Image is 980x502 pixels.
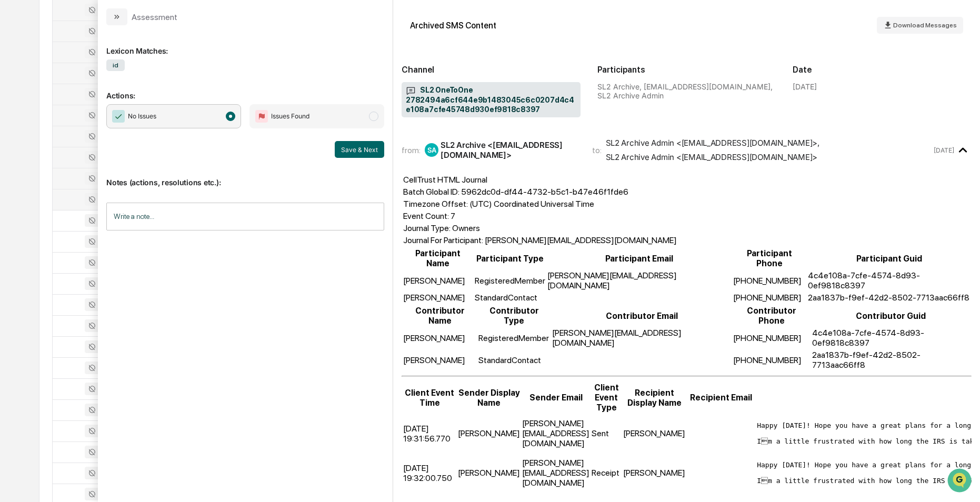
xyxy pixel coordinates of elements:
[597,82,776,100] div: SL2 Archive, [EMAIL_ADDRESS][DOMAIN_NAME], SL2 Archive Admin
[11,134,19,142] div: 🖐️
[11,81,29,99] img: 1746055101610-c473b297-6a78-478c-a979-82029cc54cd1
[403,248,473,269] th: Participant Name
[522,382,590,413] th: Sender Email
[106,78,384,100] p: Actions:
[623,414,686,453] td: [PERSON_NAME]
[403,305,477,326] th: Contributor Name
[255,110,268,123] img: Flag
[406,85,576,115] span: SL2 OneToOne 2782494a6cf644e9b1483045c6c0207d4c4e108a7cfe45748d930ef9818c8397
[478,305,551,326] th: Contributor Type
[403,327,477,348] td: [PERSON_NAME]
[812,327,971,348] td: 4c4e108a-7cfe-4574-8d93-0ef9818c8397
[402,145,421,155] span: from:
[403,414,456,453] td: [DATE] 19:31:56.770
[403,235,677,246] td: Journal For Participant: [PERSON_NAME][EMAIL_ADDRESS][DOMAIN_NAME]
[76,134,85,142] div: 🗄️
[457,454,521,492] td: [PERSON_NAME]
[807,292,971,303] td: 2aa1837b-f9ef-42d2-8502-7713aac66ff8
[335,141,384,158] button: Save & Next
[11,22,192,39] p: How can we help?
[478,327,551,348] td: RegisteredMember
[474,248,546,269] th: Participant Type
[410,21,496,31] div: Archived SMS Content
[403,174,677,185] td: CellTrust HTML Journal
[478,349,551,370] td: StandardContact
[547,270,732,291] td: [PERSON_NAME][EMAIL_ADDRESS][DOMAIN_NAME]
[793,82,817,91] div: [DATE]
[812,349,971,370] td: 2aa1837b-f9ef-42d2-8502-7713aac66ff8
[21,153,66,163] span: Data Lookup
[522,414,590,453] td: [PERSON_NAME][EMAIL_ADDRESS][DOMAIN_NAME]
[128,111,156,122] span: No Issues
[425,143,438,157] div: SA
[877,17,963,34] button: Download Messages
[403,186,677,197] td: Batch Global ID: 5962dc0d-df44-4732-b5c1-b47e46f1fde6
[36,81,173,91] div: Start new chat
[687,382,755,413] th: Recipient Email
[403,292,473,303] td: [PERSON_NAME]
[592,145,602,155] span: to:
[36,91,133,99] div: We're available if you need us!
[733,248,806,269] th: Participant Phone
[271,111,309,122] span: Issues Found
[893,22,957,29] span: Download Messages
[457,414,521,453] td: [PERSON_NAME]
[132,12,177,22] div: Assessment
[403,454,456,492] td: [DATE] 19:32:00.750
[793,65,972,75] h2: Date
[87,133,131,143] span: Attestations
[441,140,579,160] div: SL2 Archive <[EMAIL_ADDRESS][DOMAIN_NAME]>
[72,128,135,147] a: 🗄️Attestations
[591,414,622,453] td: Sent
[552,305,732,326] th: Contributor Email
[547,248,732,269] th: Participant Email
[403,223,677,234] td: Journal Type: Owners
[807,248,971,269] th: Participant Guid
[179,84,192,96] button: Start new chat
[807,270,971,291] td: 4c4e108a-7cfe-4574-8d93-0ef9818c8397
[946,467,975,496] iframe: Open customer support
[403,349,477,370] td: [PERSON_NAME]
[522,454,590,492] td: [PERSON_NAME][EMAIL_ADDRESS][DOMAIN_NAME]
[403,382,456,413] th: Client Event Time
[11,154,19,162] div: 🔎
[403,198,677,209] td: Timezone Offset: (UTC) Coordinated Universal Time
[474,270,546,291] td: RegisteredMember
[623,454,686,492] td: [PERSON_NAME]
[733,305,810,326] th: Contributor Phone
[591,382,622,413] th: Client Event Type
[6,148,71,167] a: 🔎Data Lookup
[733,349,810,370] td: [PHONE_NUMBER]
[597,65,776,75] h2: Participants
[403,270,473,291] td: [PERSON_NAME]
[552,327,732,348] td: [PERSON_NAME][EMAIL_ADDRESS][DOMAIN_NAME]
[106,165,384,187] p: Notes (actions, resolutions etc.):
[812,305,971,326] th: Contributor Guid
[106,34,384,55] div: Lexicon Matches:
[457,382,521,413] th: Sender Display Name
[403,210,677,222] td: Event Count: 7
[402,65,581,75] h2: Channel
[934,146,954,154] time: Thursday, September 4, 2025 at 6:09:36 PM
[733,292,806,303] td: [PHONE_NUMBER]
[606,138,819,148] div: SL2 Archive Admin <[EMAIL_ADDRESS][DOMAIN_NAME]> ,
[474,292,546,303] td: StandardContact
[106,59,125,71] span: id
[6,128,72,147] a: 🖐️Preclearance
[733,327,810,348] td: [PHONE_NUMBER]
[112,110,125,123] img: Checkmark
[606,152,818,162] div: SL2 Archive Admin <[EMAIL_ADDRESS][DOMAIN_NAME]>
[21,133,68,143] span: Preclearance
[591,454,622,492] td: Receipt
[623,382,686,413] th: Recipient Display Name
[733,270,806,291] td: [PHONE_NUMBER]
[105,178,127,186] span: Pylon
[74,178,127,186] a: Powered byPylon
